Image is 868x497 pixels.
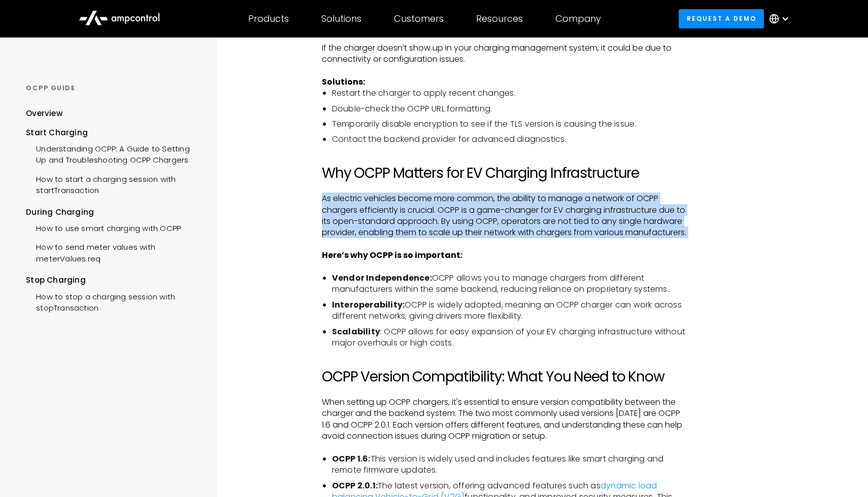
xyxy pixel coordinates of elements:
div: Products [248,13,289,24]
a: Overview [26,108,62,127]
div: Solutions [321,13,361,24]
a: How to start a charging session with startTransaction [26,169,199,199]
h2: Why OCPP Matters for EV Charging Infrastructure [322,165,690,182]
strong: Here’s why OCPP is so important: [322,249,462,261]
div: Customers [394,13,444,24]
div: Resources [476,13,523,24]
li: This version is widely used and includes features like smart charging and remote firmware updates. [332,453,690,476]
div: Overview [26,108,62,119]
a: How to send meter values with meterValues.req [26,237,199,267]
strong: OCPP 1.6: [332,453,371,465]
li: : OCPP allows for easy expansion of your EV charging infrastructure without major overhauls or hi... [332,326,690,349]
div: OCPP GUIDE [26,84,199,93]
p: When setting up OCPP chargers, it's essential to ensure version compatibility between the charger... [322,397,690,442]
p: If the charger doesn’t show up in your charging management system, it could be due to connectivit... [322,43,690,65]
div: During Charging [26,207,199,218]
strong: OCPP 2.0.1: [332,480,378,491]
p: ‍ [322,65,690,76]
p: As electric vehicles become more common, the ability to manage a network of OCPP chargers efficie... [322,193,690,239]
div: Company [555,13,601,24]
strong: Scalability [332,326,380,337]
p: ‍ [322,182,690,193]
a: How to stop a charging session with stopTransaction [26,286,199,317]
a: Request a demo [679,9,764,28]
li: Temporarily disable encryption to see if the TLS version is causing the issue. [332,119,690,130]
li: Double-check the OCPP URL formatting. [332,103,690,114]
li: OCPP is widely adopted, meaning an OCPP charger can work across different networks, giving driver... [332,299,690,322]
li: Restart the charger to apply recent changes. [332,88,690,99]
strong: Interoperability: [332,299,405,311]
p: ‍ [322,154,690,165]
p: ‍ [322,442,690,453]
div: Start Charging [26,127,199,138]
p: ‍ [322,77,690,88]
div: Stop Charging [26,275,199,286]
a: How to use smart charging with OCPP [26,218,181,237]
li: OCPP allows you to manage chargers from different manufacturers within the same backend, reducing... [332,273,690,295]
a: Understanding OCPP: A Guide to Setting Up and Troubleshooting OCPP Chargers [26,138,199,169]
p: ‍ [322,239,690,250]
strong: Vendor Independence: [332,272,432,284]
p: ‍ [322,385,690,396]
p: ‍ [322,261,690,273]
strong: Solutions: [322,76,365,88]
h2: OCPP Version Compatibility: What You Need to Know [322,368,690,386]
li: Contact the backend provider for advanced diagnostics. [332,134,690,145]
p: ‍ [322,357,690,368]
